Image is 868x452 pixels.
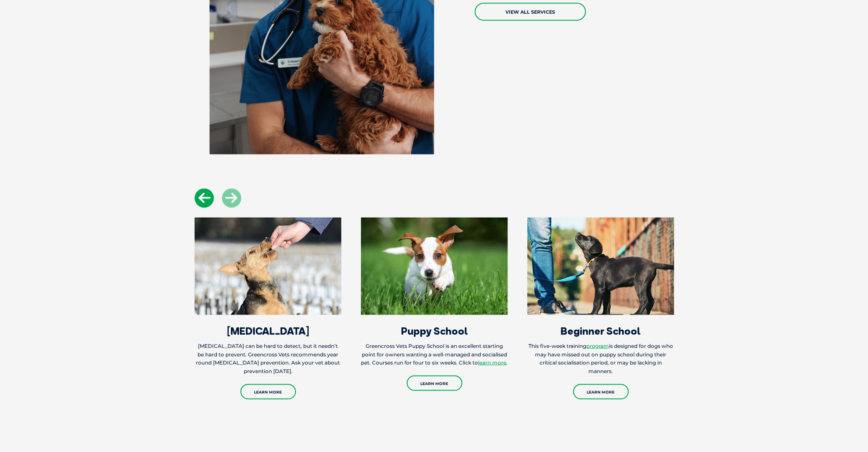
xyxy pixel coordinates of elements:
p: Greencross Vets Puppy School is an excellent starting point for owners wanting a well-managed and... [361,341,508,367]
a: learn more [478,359,506,365]
a: Learn More [573,384,629,399]
a: Learn More [240,384,296,399]
h3: Beginner School [527,325,674,335]
h3: [MEDICAL_DATA] [195,325,341,335]
p: [MEDICAL_DATA] can be hard to detect, but it needn’t be hard to prevent. Greencross Vets recommen... [195,341,341,376]
a: program [586,342,609,349]
p: This five-week training is designed for dogs who may have missed out on puppy school during their... [527,341,674,376]
a: VIEW ALL SERVICES [475,3,586,20]
a: Learn More [407,375,462,391]
h3: Puppy School [361,325,508,335]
